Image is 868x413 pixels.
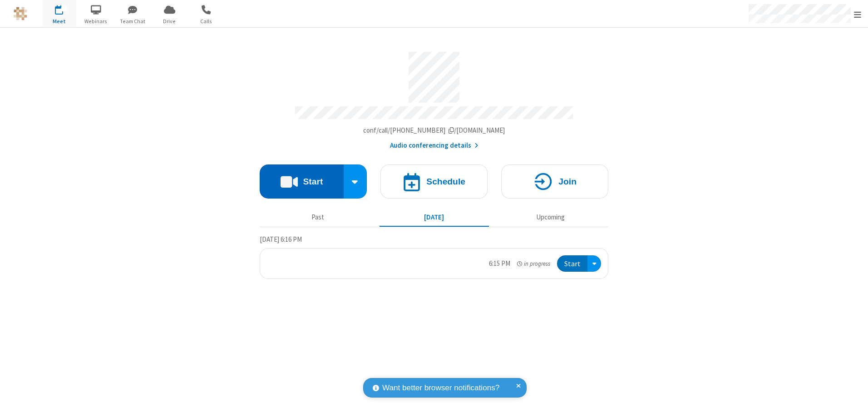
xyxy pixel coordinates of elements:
[363,125,505,136] button: Copy my meeting room linkCopy my meeting room link
[79,17,113,25] span: Webinars
[303,177,323,186] h4: Start
[116,17,150,25] span: Team Chat
[517,259,550,268] em: in progress
[426,177,465,186] h4: Schedule
[557,255,587,272] button: Start
[558,177,577,186] h4: Join
[587,255,601,272] div: Open menu
[61,5,67,12] div: 1
[260,45,608,151] section: Account details
[363,126,505,134] span: Copy my meeting room link
[263,209,373,226] button: Past
[380,164,488,199] button: Schedule
[390,140,478,151] button: Audio conferencing details
[260,234,608,279] section: Today's Meetings
[501,164,608,199] button: Join
[496,209,605,226] button: Upcoming
[189,17,223,25] span: Calls
[14,7,27,20] img: QA Selenium DO NOT DELETE OR CHANGE
[344,164,367,199] div: Start conference options
[260,164,344,199] button: Start
[489,259,510,269] div: 6:15 PM
[380,209,489,226] button: [DATE]
[382,382,499,394] span: Want better browser notifications?
[153,17,187,25] span: Drive
[42,17,76,25] span: Meet
[260,235,302,244] span: [DATE] 6:16 PM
